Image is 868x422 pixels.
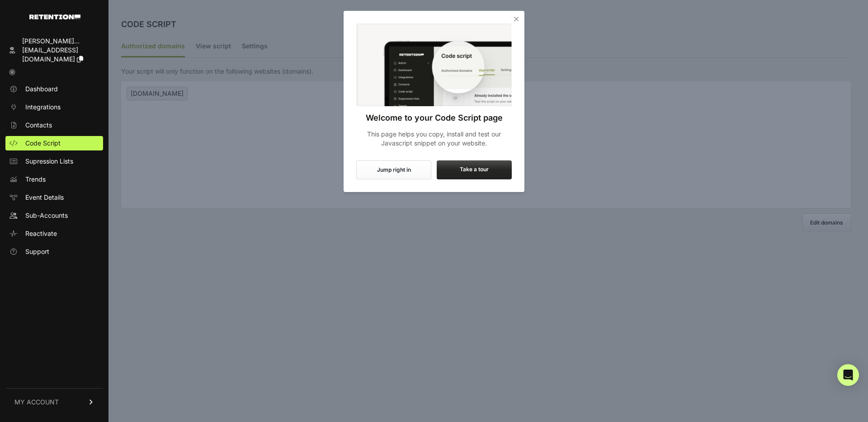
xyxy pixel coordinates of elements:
[25,193,64,202] span: Event Details
[29,14,80,19] img: Retention.com
[5,118,103,132] a: Contacts
[5,136,103,150] a: Code Script
[5,34,103,66] a: [PERSON_NAME]... [EMAIL_ADDRESS][DOMAIN_NAME]
[5,100,103,114] a: Integrations
[25,229,57,238] span: Reactivate
[5,208,103,223] a: Sub-Accounts
[837,364,859,386] div: Open Intercom Messenger
[25,157,73,166] span: Supression Lists
[25,84,58,94] span: Dashboard
[5,190,103,205] a: Event Details
[5,244,103,259] a: Support
[5,82,103,96] a: Dashboard
[22,37,99,46] div: [PERSON_NAME]...
[25,247,49,256] span: Support
[25,103,61,112] span: Integrations
[5,388,103,416] a: MY ACCOUNT
[14,398,59,407] span: MY ACCOUNT
[22,46,78,63] span: [EMAIL_ADDRESS][DOMAIN_NAME]
[25,139,61,148] span: Code Script
[5,172,103,187] a: Trends
[356,160,431,179] button: Jump right in
[512,14,521,23] i: Close
[356,23,512,106] img: Code Script Onboarding
[5,226,103,241] a: Reactivate
[356,130,512,148] p: This page helps you copy, install and test our Javascript snippet on your website.
[356,112,512,124] h3: Welcome to your Code Script page
[437,160,512,179] label: Take a tour
[5,154,103,169] a: Supression Lists
[25,175,46,184] span: Trends
[25,121,52,130] span: Contacts
[25,211,68,220] span: Sub-Accounts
